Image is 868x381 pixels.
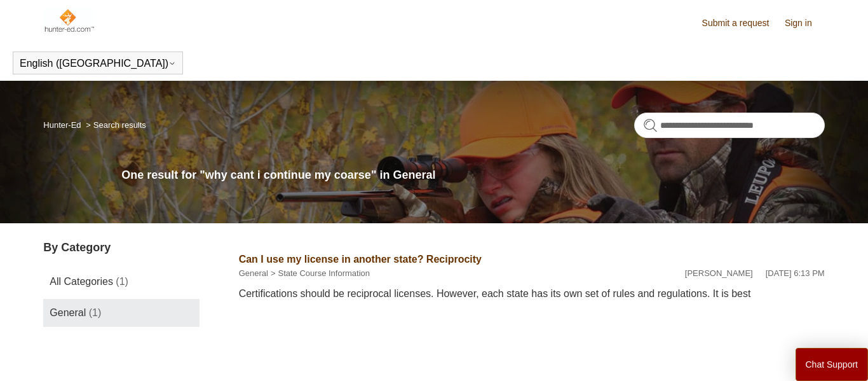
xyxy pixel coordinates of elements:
a: General (1) [43,299,200,327]
a: Sign in [785,17,825,30]
a: All Categories (1) [43,268,200,296]
a: Hunter-Ed [43,120,81,130]
li: Hunter-Ed [43,120,83,130]
li: State Course Information [268,267,370,280]
a: General [239,268,268,278]
img: Hunter-Ed Help Center home page [43,8,95,33]
a: State Course Information [278,268,370,278]
input: Search [634,113,825,138]
h3: By Category [43,239,200,256]
li: Search results [83,120,146,130]
button: English ([GEOGRAPHIC_DATA]) [20,58,176,69]
li: General [239,267,268,280]
span: (1) [116,276,128,287]
li: [PERSON_NAME] [685,267,753,280]
h1: One result for "why cant i continue my coarse" in General [121,167,824,184]
time: 02/12/2024, 18:13 [766,268,825,278]
span: General [50,307,86,318]
span: All Categories [50,276,113,287]
a: Can I use my license in another state? Reciprocity [239,254,482,265]
span: (1) [89,307,102,318]
div: Certifications should be reciprocal licenses. However, each state has its own set of rules and re... [239,286,825,301]
a: Submit a request [702,17,782,30]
